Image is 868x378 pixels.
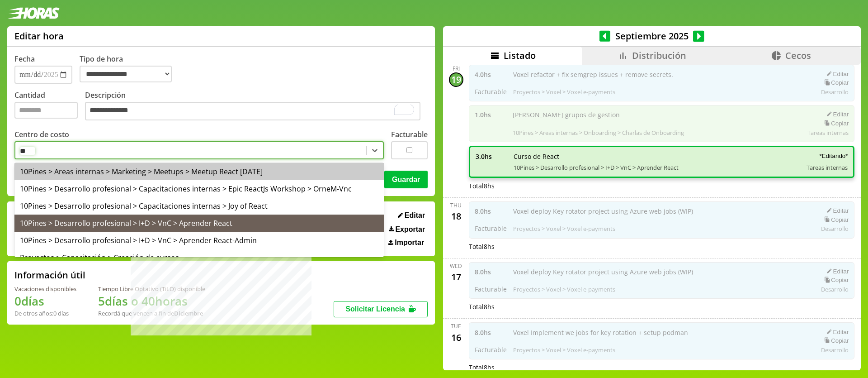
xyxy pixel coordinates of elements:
div: 18 [449,209,463,224]
b: Diciembre [174,309,203,317]
span: Exportar [395,225,425,234]
img: logotipo [7,7,60,19]
div: Wed [450,262,462,270]
span: Editar [405,211,425,220]
span: Distribución [632,49,686,62]
button: Guardar [384,171,428,188]
label: Descripción [85,90,428,123]
span: Listado [504,49,536,62]
input: Cantidad [14,102,78,119]
h1: Editar hora [14,30,64,42]
span: Cecos [785,49,811,62]
div: Recordá que vencen a fin de [98,309,205,317]
div: Fri [453,65,460,72]
label: Cantidad [14,90,85,123]
div: Thu [450,201,462,209]
span: Importar [395,239,424,247]
div: scrollable content [443,65,861,369]
textarea: To enrich screen reader interactions, please activate Accessibility in Grammarly extension settings [85,102,420,121]
label: Facturable [391,129,428,139]
span: Septiembre 2025 [610,30,693,42]
div: De otros años: 0 días [14,309,76,317]
h1: 0 días [14,293,76,309]
button: Exportar [386,225,428,234]
div: Tue [451,322,461,330]
select: Tipo de hora [80,66,172,82]
span: Solicitar Licencia [345,305,405,313]
div: 10Pines > Desarrollo profesional > Capacitaciones internas > Epic ReactJs Workshop > OrneM-Vnc [14,180,384,197]
div: 10Pines > Areas internas > Marketing > Meetups > Meetup React [DATE] [14,163,384,180]
div: Total 8 hs [469,242,855,251]
label: Fecha [14,54,35,64]
h2: Información útil [14,269,85,281]
h1: 5 días o 40 horas [98,293,205,309]
label: Centro de costo [14,129,69,139]
button: Solicitar Licencia [334,301,428,317]
div: Tiempo Libre Optativo (TiLO) disponible [98,285,205,293]
div: Proyectos > Capacitación > Creación de cursos [14,249,384,266]
div: 10Pines > Desarrollo profesional > I+D > VnC > Aprender React [14,215,384,232]
div: Total 8 hs [469,302,855,311]
div: Vacaciones disponibles [14,285,76,293]
div: 19 [449,72,463,87]
div: 17 [449,270,463,284]
div: 16 [449,330,463,345]
div: 10Pines > Desarrollo profesional > Capacitaciones internas > Joy of React [14,197,384,215]
label: Tipo de hora [80,54,179,84]
div: 10Pines > Desarrollo profesional > I+D > VnC > Aprender React-Admin [14,232,384,249]
button: Editar [395,211,428,220]
div: Total 8 hs [469,182,855,190]
div: Total 8 hs [469,363,855,372]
